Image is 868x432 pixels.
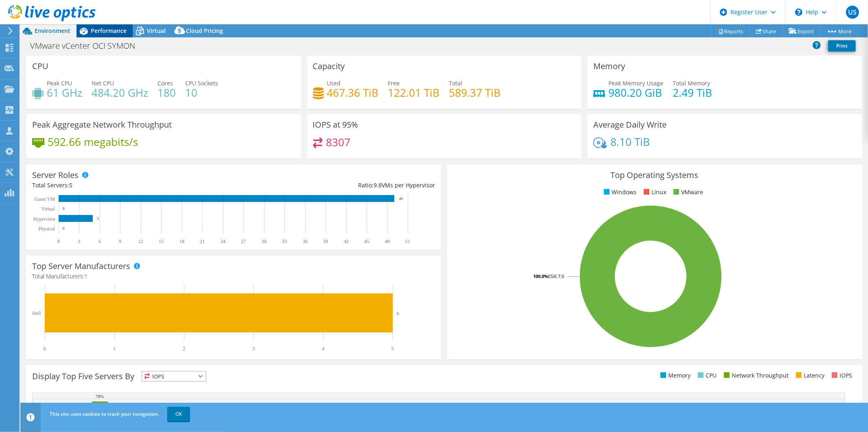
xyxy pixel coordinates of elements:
[92,88,148,97] h4: 484.20 GHz
[200,239,205,244] text: 21
[830,371,852,380] li: IOPS
[113,346,116,352] text: 1
[32,171,79,180] h3: Server Roles
[593,120,667,129] h3: Average Daily Write
[313,120,359,129] h3: IOPS at 95%
[157,88,176,97] h4: 180
[828,40,856,52] a: Print
[185,79,218,87] span: CPU Sockets
[313,62,345,71] h3: Capacity
[183,346,185,352] text: 2
[147,27,166,35] span: Virtual
[608,88,663,97] h4: 980.20 GiB
[671,188,703,197] li: VMware
[783,25,820,37] a: Export
[453,171,856,180] h3: Top Operating Systems
[186,27,223,35] span: Cloud Pricing
[658,371,691,380] li: Memory
[32,120,172,129] h3: Peak Aggregate Network Throughput
[602,188,636,197] li: Windows
[388,79,400,87] span: Free
[78,239,80,244] text: 3
[344,239,349,244] text: 42
[593,62,625,71] h3: Memory
[35,196,55,202] text: Guest VM
[750,25,783,37] a: Share
[795,9,802,16] svg: \n
[48,137,138,146] h4: 592.66 megabits/s
[221,239,225,244] text: 24
[26,41,148,50] h1: VMware vCenter OCI SYMON
[92,79,114,87] span: Net CPU
[50,410,159,417] span: This site uses cookies to track your navigation.
[167,407,190,421] a: OK
[846,6,859,19] span: US
[711,25,750,37] a: Reports
[142,371,206,381] span: IOPS
[97,217,99,221] text: 5
[44,346,46,352] text: 0
[57,239,60,244] text: 0
[405,239,410,244] text: 51
[47,79,72,87] span: Peak CPU
[794,371,824,380] li: Latency
[84,272,87,280] span: 1
[323,239,328,244] text: 39
[91,27,127,35] span: Performance
[32,272,435,281] h4: Total Manufacturers:
[322,346,324,352] text: 4
[32,181,234,190] div: Total Servers:
[326,138,350,147] h4: 8307
[138,239,143,244] text: 12
[397,311,399,316] text: 5
[234,181,435,190] div: Ratio: VMs per Hypervisor
[262,239,267,244] text: 30
[391,346,394,352] text: 5
[35,27,70,35] span: Environment
[63,226,65,230] text: 0
[608,79,663,87] span: Peak Memory Usage
[820,25,858,37] a: More
[327,88,379,97] h4: 467.36 TiB
[179,239,184,244] text: 18
[642,188,666,197] li: Linux
[252,346,255,352] text: 3
[548,273,564,279] tspan: ESXi 7.0
[282,239,287,244] text: 33
[33,216,55,222] text: Hypervisor
[449,88,501,97] h4: 589.37 TiB
[69,181,72,189] span: 5
[32,62,48,71] h3: CPU
[722,371,789,380] li: Network Throughput
[185,88,218,97] h4: 10
[119,239,121,244] text: 9
[673,88,712,97] h4: 2.49 TiB
[388,88,440,97] h4: 122.01 TiB
[303,239,308,244] text: 36
[399,197,403,201] text: 49
[364,239,369,244] text: 45
[385,239,390,244] text: 48
[96,394,104,399] text: 78%
[241,239,246,244] text: 27
[159,239,164,244] text: 15
[42,206,55,212] text: Virtual
[374,181,382,189] span: 9.8
[98,239,101,244] text: 6
[327,79,341,87] span: Used
[533,273,548,279] tspan: 100.0%
[673,79,710,87] span: Total Memory
[32,262,130,271] h3: Top Server Manufacturers
[38,226,55,232] text: Physical
[47,88,82,97] h4: 61 GHz
[63,206,65,211] text: 0
[449,79,463,87] span: Total
[610,137,650,146] h4: 8.10 TiB
[32,310,41,316] text: Dell
[696,371,717,380] li: CPU
[157,79,173,87] span: Cores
